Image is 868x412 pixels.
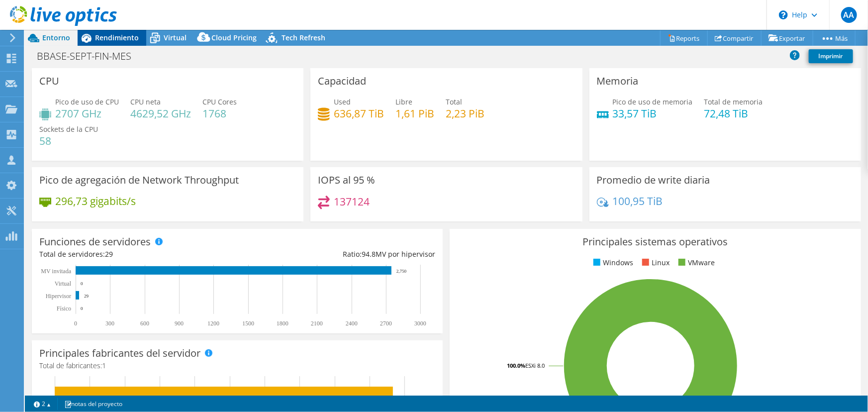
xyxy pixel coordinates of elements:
tspan: ESXi 8.0 [525,362,545,369]
h4: 2,23 PiB [446,108,484,119]
h3: Principales fabricantes del servidor [39,348,200,359]
a: Más [813,30,856,46]
h4: 72,48 TiB [704,108,763,119]
h4: 137124 [334,196,370,207]
a: Reports [660,30,708,46]
text: 2700 [380,320,392,327]
span: Virtual [164,33,187,42]
text: 3000 [414,320,426,327]
text: 0 [81,281,83,286]
text: Virtual [55,280,72,287]
tspan: Físico [57,305,71,312]
span: Rendimiento [95,33,139,42]
span: Tech Refresh [282,33,325,42]
text: 1200 [207,320,219,327]
h3: Principales sistemas operativos [457,236,853,247]
span: Sockets de la CPU [39,124,98,134]
h4: 1768 [202,108,237,119]
span: Pico de uso de memoria [613,97,693,106]
h3: CPU [39,76,59,87]
h4: 58 [39,135,98,146]
tspan: 100.0% [507,362,525,369]
h3: Memoria [597,76,639,87]
text: 300 [105,320,114,327]
span: Entorno [42,33,70,42]
text: 0 [81,306,83,311]
a: notas del proyecto [57,398,129,410]
h3: IOPS al 95 % [318,175,375,186]
div: Ratio: MV por hipervisor [237,249,435,260]
text: 29 [84,294,89,299]
span: Total [446,97,462,106]
a: Imprimir [809,49,853,63]
text: 2100 [311,320,323,327]
a: Exportar [761,30,813,46]
text: 1800 [277,320,289,327]
text: 1500 [242,320,254,327]
text: 2400 [346,320,358,327]
h3: Pico de agregación de Network Throughput [39,175,239,186]
div: Total de servidores: [39,249,237,260]
h4: 100,95 TiB [613,196,663,206]
h4: 636,87 TiB [334,108,384,119]
h4: 33,57 TiB [613,108,693,119]
span: 94.8 [362,249,376,259]
h1: BBASE-SEPT-FIN-MES [32,51,147,62]
text: 900 [175,320,184,327]
a: 2 [27,398,58,410]
span: AA [841,7,857,23]
li: Windows [591,257,633,268]
span: Total de memoria [704,97,763,106]
text: Hipervisor [46,293,71,300]
text: 600 [140,320,149,327]
li: Linux [640,257,670,268]
text: MV invitada [41,268,71,275]
span: CPU neta [130,97,161,106]
span: CPU Cores [202,97,237,106]
h4: Total de fabricantes: [39,360,435,371]
span: Libre [395,97,412,106]
h3: Capacidad [318,76,366,87]
span: 1 [102,361,106,370]
h4: 296,73 gigabits/s [55,196,136,206]
h4: 2707 GHz [55,108,119,119]
text: 0 [74,320,77,327]
h3: Promedio de write diaria [597,175,710,186]
li: VMware [676,257,715,268]
span: Pico de uso de CPU [55,97,119,106]
svg: \n [779,10,788,19]
span: Cloud Pricing [211,33,257,42]
h4: 4629,52 GHz [130,108,191,119]
span: 29 [105,249,113,259]
a: Compartir [707,30,762,46]
h4: 1,61 PiB [395,108,434,119]
span: Used [334,97,351,106]
text: 2,750 [396,269,407,274]
h3: Funciones de servidores [39,236,151,247]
